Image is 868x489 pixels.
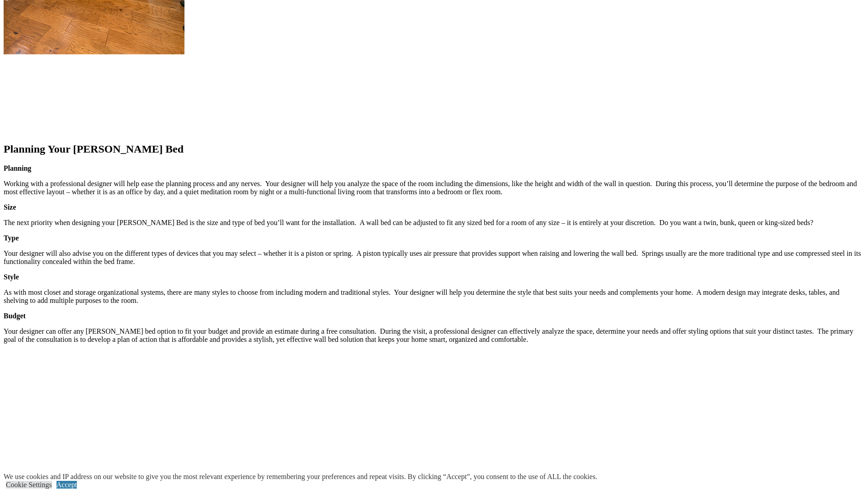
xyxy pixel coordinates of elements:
[4,249,864,266] p: Your designer will also advise you on the different types of devices that you may select – whethe...
[57,481,77,489] a: Accept
[4,234,19,242] strong: Type
[4,143,864,155] h2: Planning Your [PERSON_NAME] Bed
[4,164,31,172] strong: Planning
[4,273,19,281] strong: Style
[4,473,597,481] div: We use cookies and IP address on our website to give you the most relevant experience by remember...
[4,180,864,196] p: Working with a professional designer will help ease the planning process and any nerves. Your des...
[4,312,26,320] strong: Budget
[4,203,16,211] strong: Size
[4,219,864,227] p: The next priority when designing your [PERSON_NAME] Bed is the size and type of bed you’ll want f...
[4,288,864,305] p: As with most closet and storage organizational systems, there are many styles to choose from incl...
[4,327,864,344] p: Your designer can offer any [PERSON_NAME] bed option to fit your budget and provide an estimate d...
[6,481,52,489] a: Cookie Settings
